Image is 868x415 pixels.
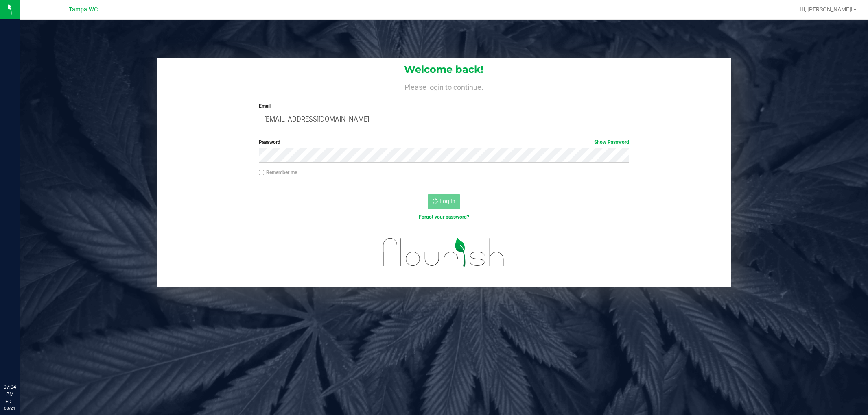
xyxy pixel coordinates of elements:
[594,139,629,145] a: Show Password
[157,81,731,91] h4: Please login to continue.
[69,6,98,13] span: Tampa WC
[157,64,731,75] h1: Welcome back!
[439,198,455,204] span: Log In
[428,194,460,209] button: Log In
[4,405,16,411] p: 08/21
[800,6,853,13] span: Hi, [PERSON_NAME]!
[259,102,629,110] label: Email
[259,139,280,145] span: Password
[259,169,297,176] label: Remember me
[259,170,265,176] input: Remember me
[372,229,516,275] img: flourish_logo.svg
[419,214,469,220] a: Forgot your password?
[4,383,16,405] p: 07:04 PM EDT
